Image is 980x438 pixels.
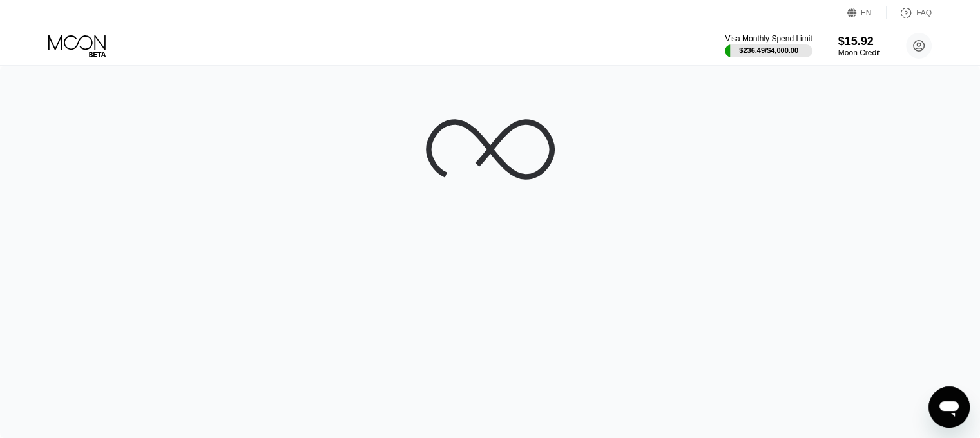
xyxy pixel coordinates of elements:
[928,386,970,428] iframe: Button to launch messaging window
[861,8,872,17] div: EN
[887,6,932,19] div: FAQ
[725,34,812,57] div: Visa Monthly Spend Limit$236.49/$4,000.00
[838,35,880,48] div: $15.92
[838,48,880,57] div: Moon Credit
[916,8,932,17] div: FAQ
[847,6,887,19] div: EN
[725,34,812,43] div: Visa Monthly Spend Limit
[739,46,798,54] div: $236.49 / $4,000.00
[838,35,880,57] div: $15.92Moon Credit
